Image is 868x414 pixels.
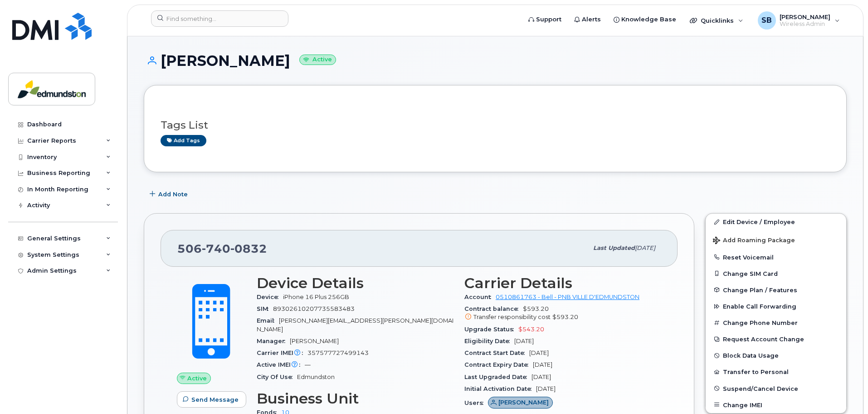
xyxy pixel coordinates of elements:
h3: Carrier Details [464,275,661,291]
span: [PERSON_NAME] [498,398,549,407]
button: Change Phone Number [706,314,846,331]
button: Send Message [177,391,246,408]
span: Suspend/Cancel Device [723,385,798,392]
span: [DATE] [536,385,556,392]
a: 0510861763 - Bell - PNB VILLE D'EDMUNDSTON [496,294,639,300]
button: Add Note [144,186,195,202]
span: [PERSON_NAME][EMAIL_ADDRESS][PERSON_NAME][DOMAIN_NAME] [257,317,454,332]
span: Email [257,317,279,324]
button: Transfer to Personal [706,364,846,380]
a: [PERSON_NAME] [488,399,553,406]
span: [DATE] [532,374,551,380]
span: Contract Start Date [464,349,529,356]
h3: Business Unit [257,390,454,407]
span: Eligibility Date [464,338,514,344]
span: Contract Expiry Date [464,361,533,368]
h1: [PERSON_NAME] [144,53,847,69]
span: Device [257,294,283,300]
span: City Of Use [257,374,297,380]
span: Active [187,374,207,383]
button: Request Account Change [706,331,846,347]
span: Add Note [158,190,188,199]
span: $593.20 [464,305,661,322]
span: 740 [202,242,230,255]
button: Reset Voicemail [706,249,846,265]
span: $543.20 [518,326,544,333]
button: Change SIM Card [706,265,846,282]
span: Users [464,399,488,406]
span: — [305,361,311,368]
button: Change Plan / Features [706,282,846,298]
button: Change IMEI [706,397,846,413]
span: Transfer responsibility cost [473,314,551,320]
span: 0832 [230,242,267,255]
span: Active IMEI [257,361,305,368]
a: Edit Device / Employee [706,214,846,230]
button: Add Roaming Package [706,230,846,249]
span: 357577727499143 [307,349,369,356]
span: [DATE] [533,361,552,368]
span: Upgrade Status [464,326,518,333]
span: iPhone 16 Plus 256GB [283,294,349,300]
span: Change Plan / Features [723,286,797,293]
span: $593.20 [552,314,578,320]
span: Account [464,294,496,300]
span: SIM [257,305,273,312]
h3: Device Details [257,275,454,291]
span: Carrier IMEI [257,349,307,356]
span: Edmundston [297,374,335,380]
span: [PERSON_NAME] [290,338,339,344]
span: [DATE] [514,338,534,344]
h3: Tags List [161,120,830,131]
span: Initial Activation Date [464,385,536,392]
span: Contract balance [464,305,523,312]
span: Send Message [191,395,239,404]
span: 506 [177,242,267,255]
button: Enable Call Forwarding [706,298,846,314]
span: Last updated [593,244,635,251]
span: [DATE] [635,244,655,251]
a: Add tags [161,135,206,146]
span: [DATE] [529,349,549,356]
button: Suspend/Cancel Device [706,380,846,397]
span: Add Roaming Package [713,237,795,245]
small: Active [299,55,336,65]
span: Last Upgraded Date [464,374,532,380]
span: 89302610207735583483 [273,305,355,312]
button: Block Data Usage [706,347,846,364]
span: Manager [257,338,290,344]
span: Enable Call Forwarding [723,303,796,310]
